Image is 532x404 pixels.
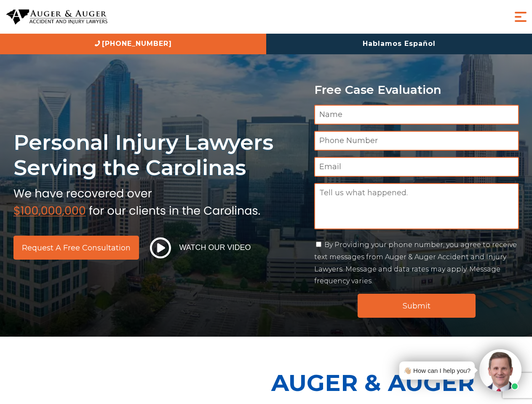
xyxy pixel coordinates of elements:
[13,130,304,181] h1: Personal Injury Lawyers Serving the Carolinas
[6,9,107,25] img: Auger & Auger Accident and Injury Lawyers Logo
[314,131,519,151] input: Phone Number
[358,294,476,318] input: Submit
[314,105,519,125] input: Name
[22,244,131,252] span: Request a Free Consultation
[512,8,529,25] button: Menu
[479,349,521,391] img: Intaker widget Avatar
[404,365,471,376] div: 👋🏼 How can I help you?
[314,157,519,177] input: Email
[271,362,527,404] p: Auger & Auger
[13,236,139,260] a: Request a Free Consultation
[314,83,519,96] p: Free Case Evaluation
[314,241,517,285] label: By Providing your phone number, you agree to receive text messages from Auger & Auger Accident an...
[13,185,260,217] img: sub text
[147,237,254,259] button: Watch Our Video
